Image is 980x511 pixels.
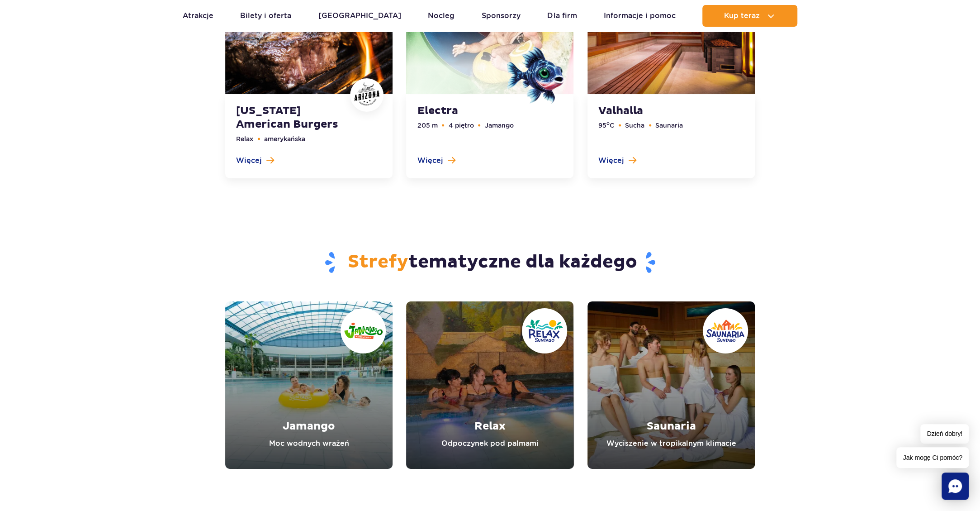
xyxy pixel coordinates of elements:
[183,5,213,27] a: Atrakcje
[920,424,969,444] span: Dzień dobry!
[406,301,573,469] a: Relax
[225,251,755,274] h2: tematyczne dla każdego
[604,5,676,27] a: Informacje i pomoc
[482,5,521,27] a: Sponsorzy
[547,5,577,27] a: Dla firm
[348,251,408,273] span: Strefy
[225,301,393,469] a: Jamango
[702,5,797,27] button: Kup teraz
[896,447,969,468] span: Jak mogę Ci pomóc?
[724,12,760,20] span: Kup teraz
[428,5,454,27] a: Nocleg
[587,301,755,469] a: Saunaria
[240,5,291,27] a: Bilety i oferta
[318,5,401,27] a: [GEOGRAPHIC_DATA]
[942,473,969,500] div: Chat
